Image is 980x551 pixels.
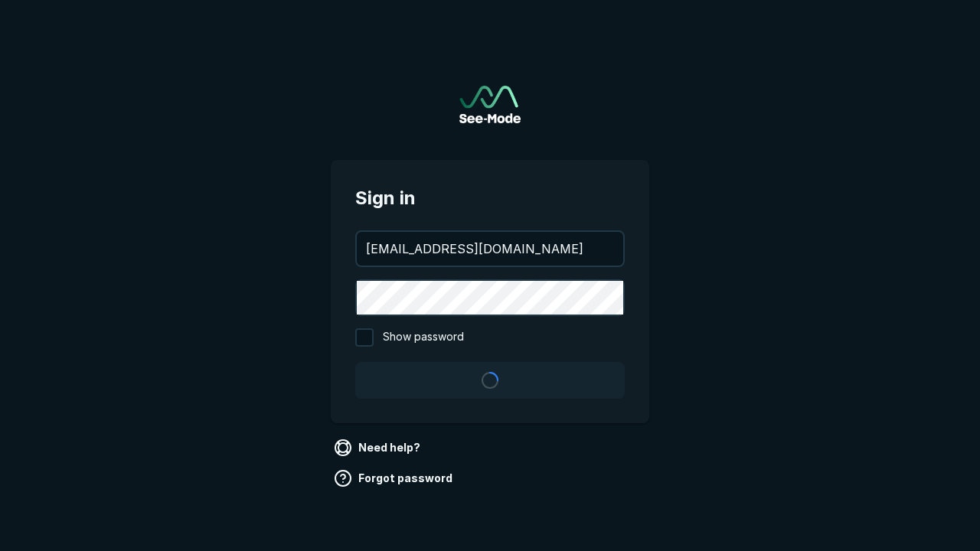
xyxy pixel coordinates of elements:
a: Go to sign in [459,86,521,123]
img: See-Mode Logo [459,86,521,123]
input: your@email.com [357,232,623,266]
span: Show password [383,328,464,347]
span: Sign in [355,184,625,212]
a: Forgot password [331,466,459,491]
a: Need help? [331,435,426,460]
